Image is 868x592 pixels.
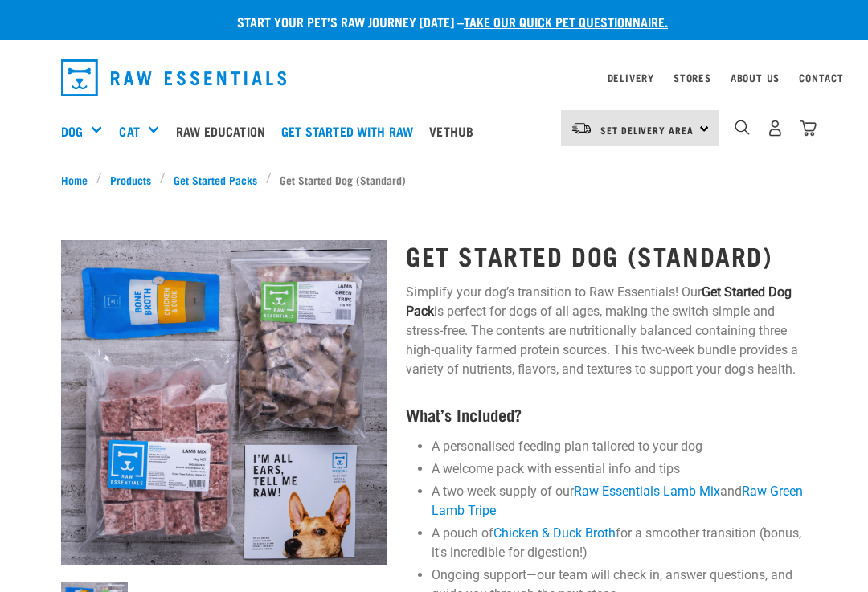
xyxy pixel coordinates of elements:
[799,75,844,80] a: Contact
[600,127,694,133] span: Set Delivery Area
[674,75,711,80] a: Stores
[406,283,807,379] p: Simplify your dog’s transition to Raw Essentials! Our is perfect for dogs of all ages, making the...
[172,99,277,163] a: Raw Education
[800,120,817,137] img: home-icon@2x.png
[571,121,592,136] img: van-moving.png
[119,121,139,141] a: Cat
[48,53,820,103] nav: dropdown navigation
[61,171,807,188] nav: breadcrumbs
[432,482,807,521] li: A two-week supply of our and
[731,75,780,80] a: About Us
[432,459,807,479] li: A welcome pack with essential info and tips
[432,524,807,562] li: A pouch of for a smoother transition (bonus, it's incredible for digestion!)
[574,484,720,499] a: Raw Essentials Lamb Mix
[493,525,616,541] a: Chicken & Duck Broth
[166,171,266,188] a: Get Started Packs
[277,99,425,163] a: Get started with Raw
[102,171,160,188] a: Products
[735,120,750,135] img: home-icon-1@2x.png
[432,484,803,518] a: Raw Green Lamb Tripe
[608,75,654,80] a: Delivery
[406,410,522,418] strong: What’s Included?
[767,120,784,137] img: user.png
[61,240,387,565] img: NSP Dog Standard Update
[406,241,807,270] h1: Get Started Dog (Standard)
[61,121,83,141] a: Dog
[425,99,485,163] a: Vethub
[61,59,286,96] img: Raw Essentials Logo
[464,18,668,25] a: take our quick pet questionnaire.
[406,284,792,319] strong: Get Started Dog Pack
[432,437,807,456] li: A personalised feeding plan tailored to your dog
[61,171,96,188] a: Home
